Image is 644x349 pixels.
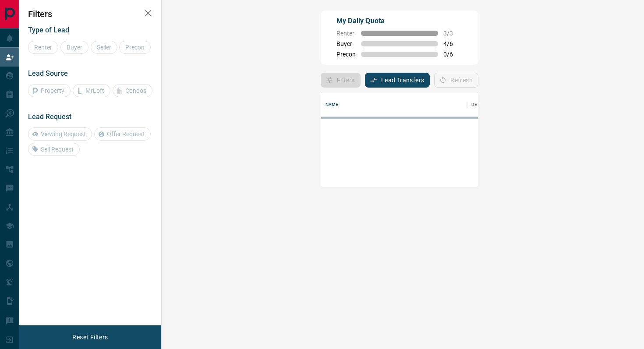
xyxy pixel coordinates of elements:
[67,330,113,345] button: Reset Filters
[443,40,463,47] span: 4 / 6
[443,51,463,58] span: 0 / 6
[28,69,68,78] span: Lead Source
[336,51,356,58] span: Precon
[28,9,152,19] h2: Filters
[336,16,463,26] p: My Daily Quota
[443,30,463,37] span: 3 / 3
[326,92,339,117] div: Name
[336,30,356,37] span: Renter
[365,73,430,88] button: Lead Transfers
[336,40,356,47] span: Buyer
[28,113,71,121] span: Lead Request
[321,92,467,117] div: Name
[28,26,69,34] span: Type of Lead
